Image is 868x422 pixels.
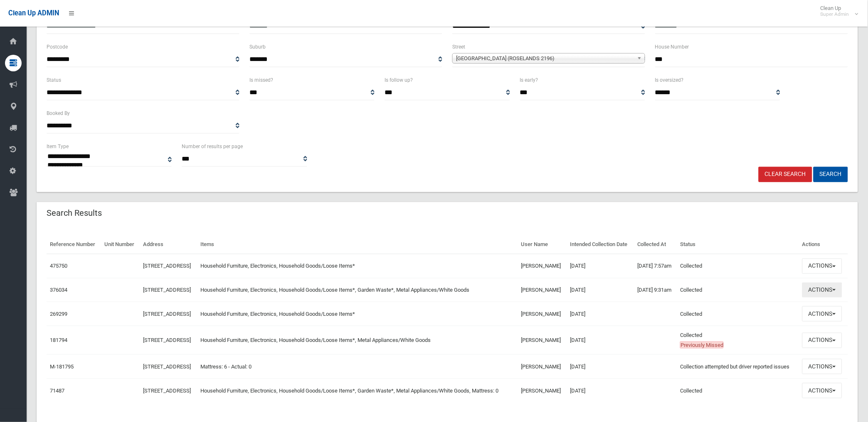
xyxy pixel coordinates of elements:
a: 181794 [50,337,67,343]
td: Collected [677,278,799,302]
label: Is oversized? [655,76,684,85]
th: Status [677,235,799,254]
th: Actions [799,235,848,254]
label: Is missed? [249,76,273,85]
td: [PERSON_NAME] [518,379,567,402]
td: [DATE] [567,302,634,326]
td: [PERSON_NAME] [518,278,567,302]
td: [PERSON_NAME] [518,355,567,379]
label: Street [452,42,465,51]
td: [DATE] [567,379,634,402]
small: Super Admin [821,11,849,17]
td: Collected [677,302,799,326]
label: House Number [655,42,689,51]
td: [DATE] [567,254,634,278]
a: [STREET_ADDRESS] [143,311,191,317]
label: Is early? [520,76,538,85]
a: 71487 [50,388,64,394]
a: [STREET_ADDRESS] [143,263,191,269]
a: [STREET_ADDRESS] [143,363,191,370]
th: Intended Collection Date [567,235,634,254]
th: Unit Number [101,235,140,254]
label: Booked By [47,109,70,118]
td: [PERSON_NAME] [518,254,567,278]
button: Actions [802,306,842,322]
a: M-181795 [50,363,74,370]
td: Collected [677,379,799,402]
td: [DATE] 7:57am [634,254,677,278]
th: Collected At [634,235,677,254]
label: Suburb [249,42,266,51]
td: Household Furniture, Electronics, Household Goods/Loose Items* [197,302,518,326]
span: Clean Up [816,5,858,17]
button: Actions [802,333,842,348]
span: [GEOGRAPHIC_DATA] (ROSELANDS 2196) [456,54,634,63]
td: Household Furniture, Electronics, Household Goods/Loose Items*, Garden Waste*, Metal Appliances/W... [197,379,518,402]
span: Previously Missed [680,342,724,349]
th: Items [197,235,518,254]
a: [STREET_ADDRESS] [143,388,191,394]
td: [DATE] 9:31am [634,278,677,302]
td: Household Furniture, Electronics, Household Goods/Loose Items*, Garden Waste*, Metal Appliances/W... [197,278,518,302]
label: Number of results per page [182,142,243,151]
label: Item Type [47,142,69,151]
button: Actions [802,283,842,298]
button: Actions [802,259,842,274]
a: 269299 [50,311,67,317]
label: Status [47,76,61,85]
button: Actions [802,383,842,398]
a: 475750 [50,263,67,269]
td: Mattress: 6 - Actual: 0 [197,355,518,379]
a: 376034 [50,287,67,293]
label: Postcode [47,42,68,51]
td: [DATE] [567,355,634,379]
td: [PERSON_NAME] [518,302,567,326]
a: [STREET_ADDRESS] [143,287,191,293]
span: Clean Up ADMIN [8,9,59,17]
header: Search Results [37,205,112,221]
th: Address [140,235,197,254]
td: [DATE] [567,326,634,355]
td: Collection attempted but driver reported issues [677,355,799,379]
td: Household Furniture, Electronics, Household Goods/Loose Items* [197,254,518,278]
td: Collected [677,326,799,355]
label: Is follow up? [385,76,413,85]
button: Actions [802,359,842,374]
button: Search [814,167,848,182]
td: Collected [677,254,799,278]
td: [PERSON_NAME] [518,326,567,355]
td: [DATE] [567,278,634,302]
a: [STREET_ADDRESS] [143,337,191,343]
td: Household Furniture, Electronics, Household Goods/Loose Items*, Metal Appliances/White Goods [197,326,518,355]
th: Reference Number [47,235,101,254]
th: User Name [518,235,567,254]
a: Clear Search [759,167,812,182]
